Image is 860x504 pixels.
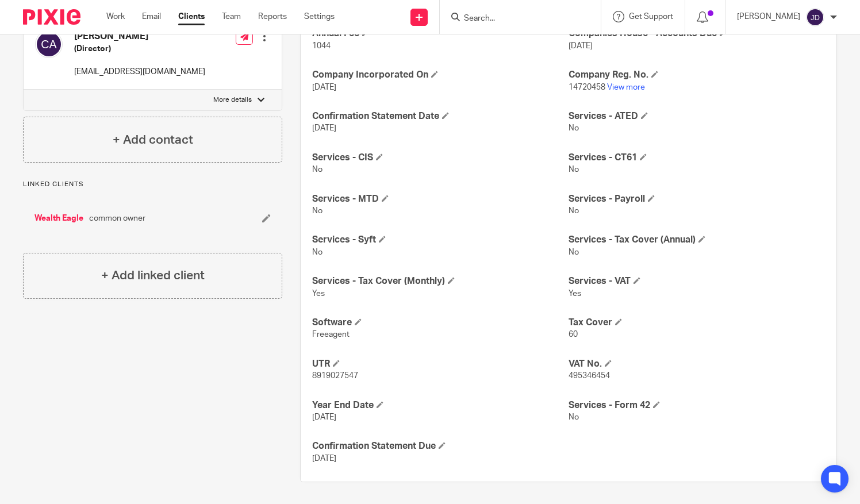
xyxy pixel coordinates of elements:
a: Email [142,11,161,22]
span: 1044 [312,42,331,50]
span: No [569,166,579,174]
h4: Year End Date [312,399,569,411]
a: View more [607,83,645,91]
span: [DATE] [312,124,336,132]
span: [DATE] [312,83,336,91]
a: Wealth Eagle [34,213,83,224]
p: [EMAIL_ADDRESS][DOMAIN_NAME] [74,66,205,78]
h4: Services - ATED [569,110,825,122]
span: No [569,124,579,132]
img: Pixie [23,9,80,25]
h4: Services - Form 42 [569,399,825,411]
span: 14720458 [569,83,605,91]
h4: Services - Payroll [569,193,825,205]
img: svg%3E [35,30,63,58]
span: [DATE] [312,455,336,463]
p: More details [213,95,252,105]
h4: + Add linked client [101,267,205,284]
p: [PERSON_NAME] [737,11,800,22]
h4: UTR [312,358,569,370]
span: common owner [89,213,145,224]
span: No [569,207,579,215]
h4: Services - Tax Cover (Monthly) [312,275,569,287]
a: Reports [258,11,287,22]
h4: Services - Syft [312,234,569,246]
span: Yes [312,290,325,298]
h4: Services - CT61 [569,152,825,164]
h4: Services - VAT [569,275,825,287]
span: No [312,166,322,174]
h4: Company Reg. No. [569,69,825,81]
h4: Services - Tax Cover (Annual) [569,234,825,246]
a: Clients [178,11,205,22]
span: No [312,207,322,215]
span: No [312,248,322,256]
span: No [569,413,579,421]
a: Work [106,11,125,22]
a: Settings [304,11,335,22]
h4: VAT No. [569,358,825,370]
span: 8919027547 [312,372,358,380]
h4: Company Incorporated On [312,69,569,81]
span: Get Support [629,13,673,21]
h4: Tax Cover [569,317,825,329]
img: svg%3E [806,8,824,26]
h4: Confirmation Statement Date [312,110,569,122]
h4: Software [312,317,569,329]
p: Linked clients [23,180,282,189]
span: No [569,248,579,256]
h4: [PERSON_NAME] [74,30,205,43]
span: 60 [569,330,578,338]
span: 495346454 [569,372,610,380]
input: Search [463,14,566,24]
h4: Services - CIS [312,152,569,164]
span: Yes [569,290,581,298]
span: Freeagent [312,330,350,338]
h4: Confirmation Statement Due [312,440,569,452]
span: [DATE] [312,413,336,421]
h4: + Add contact [113,131,193,149]
a: Team [222,11,241,22]
h4: Services - MTD [312,193,569,205]
h5: (Director) [74,43,205,55]
span: [DATE] [569,42,593,50]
